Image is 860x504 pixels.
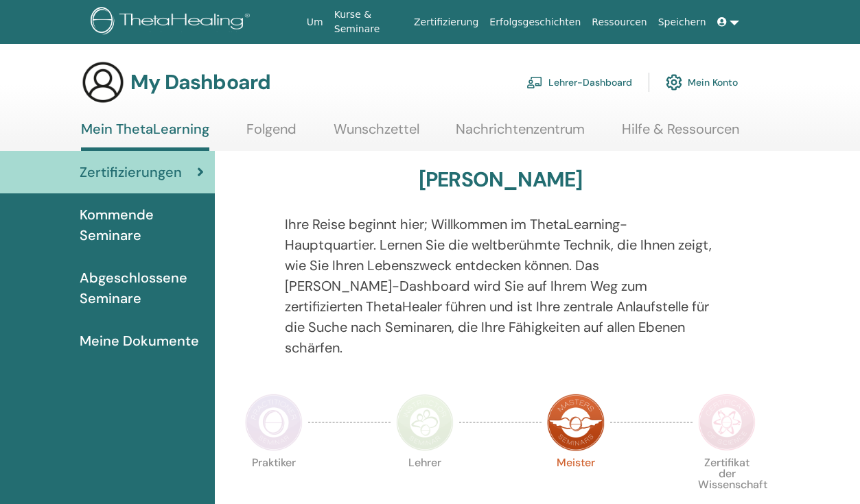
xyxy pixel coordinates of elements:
a: Ressourcen [586,10,652,35]
span: Meine Dokumente [80,331,199,351]
img: Certificate of Science [698,394,756,451]
a: Nachrichtenzentrum [456,121,585,147]
img: generic-user-icon.jpg [81,60,125,104]
img: Master [547,394,605,451]
a: Speichern [653,10,712,35]
a: Um [301,10,329,35]
span: Abgeschlossene Seminare [80,267,204,309]
a: Wunschzettel [334,121,419,147]
a: Kurse & Seminare [329,2,408,42]
img: logo.png [91,7,255,38]
span: Zertifizierungen [80,162,182,182]
img: Practitioner [245,394,303,451]
img: Instructor [396,394,454,451]
a: Hilfe & Ressourcen [622,121,739,147]
a: Mein ThetaLearning [81,121,209,151]
a: Erfolgsgeschichten [484,10,586,35]
span: Kommende Seminare [80,204,204,245]
a: Lehrer-Dashboard [526,67,632,97]
p: Ihre Reise beginnt hier; Willkommen im ThetaLearning-Hauptquartier. Lernen Sie die weltberühmte T... [285,214,716,358]
a: Mein Konto [666,67,738,97]
img: cog.svg [666,71,682,94]
h3: [PERSON_NAME] [419,167,583,192]
h3: My Dashboard [130,70,270,95]
a: Zertifizierung [408,10,484,35]
a: Folgend [246,121,297,147]
img: chalkboard-teacher.svg [526,76,543,88]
